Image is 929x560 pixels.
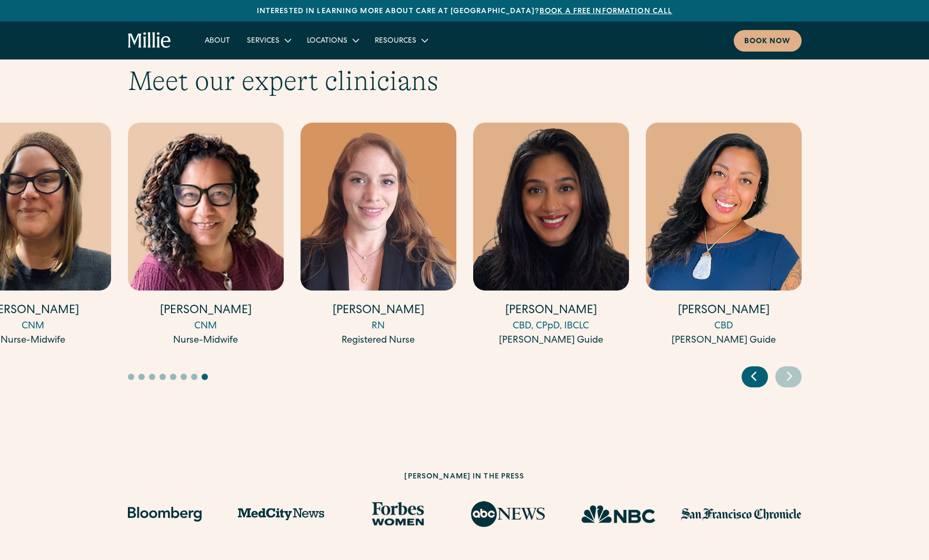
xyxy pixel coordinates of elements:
[473,123,629,348] a: [PERSON_NAME]CBD, CPpD, IBCLC[PERSON_NAME] Guide
[238,508,324,521] img: MedCity News logo
[128,32,172,49] a: home
[301,123,456,349] div: 15 / 17
[734,30,802,52] a: Book now
[375,36,416,47] div: Resources
[128,123,284,348] a: [PERSON_NAME]CNMNurse-Midwife
[128,334,284,348] div: Nurse-Midwife
[646,123,802,348] a: [PERSON_NAME]CBD[PERSON_NAME] Guide
[473,123,629,349] div: 16 / 17
[301,334,456,348] div: Registered Nurse
[159,374,166,380] button: Go to slide 4
[473,334,629,348] div: [PERSON_NAME] Guide
[301,123,456,348] a: [PERSON_NAME]RNRegistered Nurse
[646,334,802,348] div: [PERSON_NAME] Guide
[181,374,187,380] button: Go to slide 6
[366,32,435,49] div: Resources
[298,32,366,49] div: Locations
[775,366,802,387] div: Next slide
[471,499,545,529] img: ABC News logo
[744,36,791,47] div: Book now
[301,319,456,334] div: RN
[646,303,802,319] h4: [PERSON_NAME]
[582,505,655,523] img: NBC Logo
[473,319,629,334] div: CBD, CPpD, IBCLC
[742,366,768,387] div: Previous slide
[128,65,802,97] h2: Meet our expert clinicians
[681,508,802,521] img: San Francisco Chronicle logo
[540,8,672,15] a: Book a free information call
[128,319,284,334] div: CNM
[128,123,284,349] div: 14 / 17
[263,472,667,483] h2: [PERSON_NAME] in the press
[202,374,208,380] button: Go to slide 8
[361,499,435,529] img: Forbes Women logo
[473,303,629,319] h4: [PERSON_NAME]
[138,374,145,380] button: Go to slide 2
[149,374,155,380] button: Go to slide 3
[247,36,279,47] div: Services
[646,319,802,334] div: CBD
[238,32,298,49] div: Services
[646,123,802,349] div: 17 / 17
[170,374,176,380] button: Go to slide 5
[301,303,456,319] h4: [PERSON_NAME]
[307,36,347,47] div: Locations
[191,374,197,380] button: Go to slide 7
[128,507,202,522] img: Bloomberg logo
[128,374,134,380] button: Go to slide 1
[128,303,284,319] h4: [PERSON_NAME]
[196,32,238,49] a: About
